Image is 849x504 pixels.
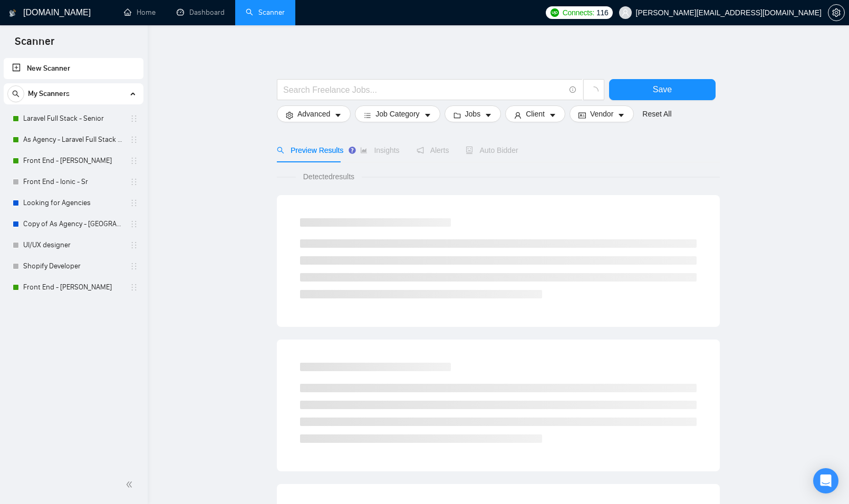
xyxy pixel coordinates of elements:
span: caret-down [549,111,556,119]
span: Connects: [563,7,594,18]
li: My Scanners [4,83,143,298]
button: barsJob Categorycaret-down [355,105,440,122]
a: setting [828,8,845,17]
button: search [7,85,24,102]
span: holder [130,262,138,270]
span: Scanner [6,34,63,56]
span: 116 [596,7,608,18]
span: holder [130,135,138,144]
span: holder [130,241,138,249]
span: Insights [360,146,399,154]
li: New Scanner [4,58,143,79]
span: loading [589,86,599,96]
span: idcard [578,111,586,119]
span: caret-down [618,111,625,119]
a: Shopify Developer [23,256,123,277]
span: holder [130,283,138,292]
button: idcardVendorcaret-down [570,105,634,122]
a: Front End - Ionic - Sr [23,171,123,192]
a: Laravel Full Stack - Senior [23,108,123,129]
span: user [514,111,522,119]
span: holder [130,199,138,207]
a: New Scanner [12,58,135,79]
span: notification [417,147,424,154]
span: user [622,9,629,16]
span: holder [130,220,138,228]
span: holder [130,178,138,186]
input: Search Freelance Jobs... [283,83,565,96]
span: Jobs [465,108,481,120]
span: caret-down [485,111,492,119]
span: Auto Bidder [466,146,518,154]
span: info-circle [570,86,576,93]
div: Tooltip anchor [348,146,357,155]
a: Looking for Agencies [23,192,123,214]
a: Front End - [PERSON_NAME] [23,150,123,171]
span: holder [130,114,138,123]
span: folder [454,111,461,119]
span: caret-down [424,111,431,119]
span: Vendor [590,108,613,120]
a: Reset All [642,108,671,120]
a: homeHome [124,8,156,17]
a: Front End - [PERSON_NAME] [23,277,123,298]
span: double-left [126,479,136,490]
a: dashboardDashboard [177,8,225,17]
a: Copy of As Agency - [GEOGRAPHIC_DATA] Full Stack - Senior [23,214,123,235]
span: My Scanners [28,83,70,104]
span: Advanced [297,108,330,120]
div: Open Intercom Messenger [813,468,838,493]
span: Alerts [417,146,449,154]
span: robot [466,147,473,154]
a: searchScanner [246,8,285,17]
span: caret-down [334,111,342,119]
img: logo [9,5,16,22]
span: search [277,147,284,154]
span: Detected results [296,171,362,182]
button: setting [828,4,845,21]
span: holder [130,157,138,165]
span: search [8,90,24,98]
a: As Agency - Laravel Full Stack - Senior [23,129,123,150]
span: bars [364,111,371,119]
span: area-chart [360,147,368,154]
span: Job Category [375,108,419,120]
a: UI/UX designer [23,235,123,256]
button: settingAdvancedcaret-down [277,105,351,122]
span: Preview Results [277,146,343,154]
button: userClientcaret-down [505,105,565,122]
span: Client [526,108,545,120]
button: Save [609,79,716,100]
button: folderJobscaret-down [445,105,501,122]
span: setting [286,111,293,119]
img: upwork-logo.png [551,8,559,17]
span: Save [653,83,672,96]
